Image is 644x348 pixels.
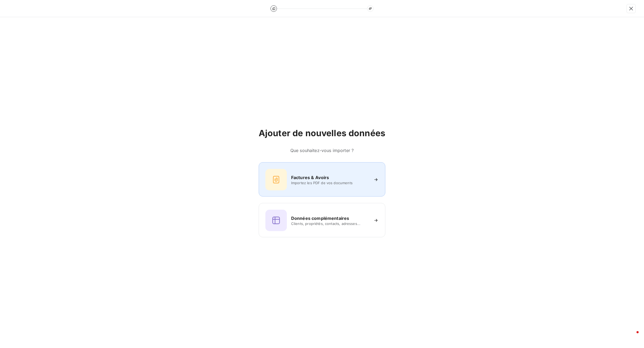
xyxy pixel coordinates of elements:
[259,147,385,154] h6: Que souhaitez-vous importer ?
[291,181,369,185] span: Importez les PDF de vos documents
[291,215,349,221] h6: Données complémentaires
[626,330,639,343] iframe: Intercom live chat
[291,221,369,226] span: Clients, propriétés, contacts, adresses...
[259,128,385,139] h2: Ajouter de nouvelles données
[291,174,329,181] h6: Factures & Avoirs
